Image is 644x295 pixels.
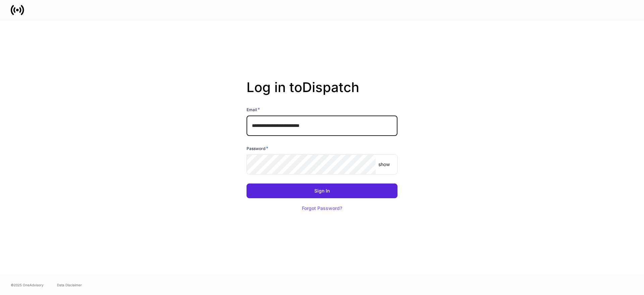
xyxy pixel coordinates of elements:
div: Sign In [314,189,330,193]
h6: Email [247,106,260,113]
button: Forgot Password? [293,201,351,216]
p: show [378,161,390,168]
button: Sign In [247,183,397,198]
span: © 2025 OneAdvisory [11,282,44,288]
h2: Log in to Dispatch [247,79,397,106]
a: Data Disclaimer [57,282,82,288]
h6: Password [247,145,268,152]
div: Forgot Password? [302,206,342,211]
